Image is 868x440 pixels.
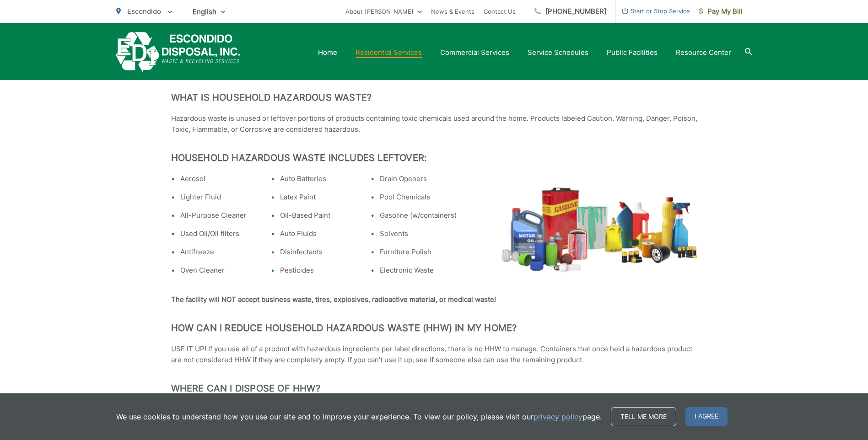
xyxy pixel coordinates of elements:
[180,265,257,276] li: Oven Cleaner
[171,295,496,304] strong: The facility will NOT accept business waste, tires, explosives, radioactive material, or medical ...
[171,92,697,103] h2: What is Household Hazardous Waste?
[345,6,422,17] a: About [PERSON_NAME]
[280,247,357,258] li: Disinfectants
[380,192,457,203] li: Pool Chemicals
[280,265,357,276] li: Pesticides
[534,411,582,422] a: privacy policy
[186,4,232,20] span: English
[116,32,240,73] a: EDCD logo. Return to the homepage.
[171,113,697,135] p: Hazardous waste is unused or leftover portions of products containing toxic chemicals used around...
[171,383,697,394] h2: Where can I dispose of HHW?
[440,47,509,58] a: Commercial Services
[380,247,457,258] li: Furniture Polish
[501,187,697,273] img: hazardous-waste.png
[380,173,457,184] li: Drain Openers
[280,210,357,221] li: Oil-Based Paint
[171,152,697,163] h2: Household Hazardous Waste Includes Leftover:
[431,6,474,17] a: News & Events
[280,173,357,184] li: Auto Batteries
[699,6,743,17] span: Pay My Bill
[484,6,516,17] a: Contact Us
[685,407,728,426] span: I agree
[180,173,257,184] li: Aerosol
[180,228,257,239] li: Used Oil/Oil filters
[607,47,658,58] a: Public Facilities
[380,228,457,239] li: Solvents
[180,192,257,203] li: Lighter Fluid
[280,228,357,239] li: Auto Fluids
[676,47,731,58] a: Resource Center
[116,411,602,422] p: We use cookies to understand how you use our site and to improve your experience. To view our pol...
[380,210,457,221] li: Gasoline (w/containers)
[356,47,422,58] a: Residential Services
[171,343,697,365] p: USE IT UP! If you use all of a product with hazardous ingredients per label directions, there is ...
[127,7,161,16] span: Escondido
[318,47,337,58] a: Home
[380,265,457,276] li: Electronic Waste
[280,192,357,203] li: Latex Paint
[180,210,257,221] li: All-Purpose Cleaner
[180,247,257,258] li: Antifreeze
[611,407,676,426] a: Tell me more
[528,47,588,58] a: Service Schedules
[171,322,697,333] h2: How can I reduce household hazardous waste (HHW) in my home?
